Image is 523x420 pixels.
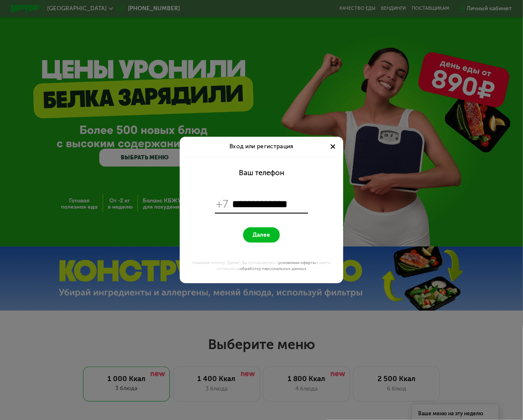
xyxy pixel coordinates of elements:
span: +7 [216,197,229,211]
div: Ваш телефон [239,168,284,177]
a: обработку персональных данных [240,266,306,271]
button: Далее [243,227,279,243]
span: Далее [253,232,270,238]
a: условиями оферты [279,260,316,265]
span: Вход или регистрация [229,143,294,150]
div: Нажимая кнопку "Далее", Вы соглашаетесь с и даете согласие на [184,260,339,272]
